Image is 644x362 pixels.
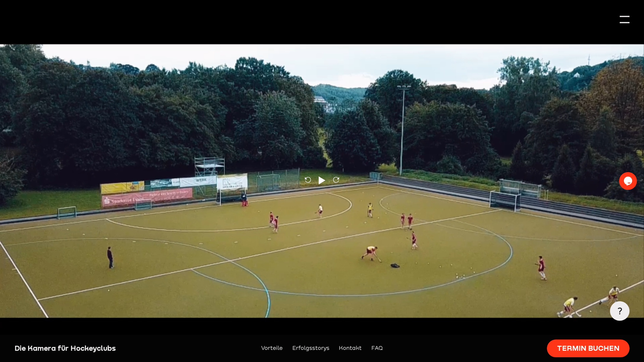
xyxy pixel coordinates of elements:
[339,344,362,353] a: Kontakt
[547,340,629,357] a: Termin buchen
[619,172,638,190] iframe: chat widget
[261,344,283,353] a: Vorteile
[371,344,383,353] a: FAQ
[292,344,329,353] a: Erfolgsstorys
[15,343,163,353] div: Die Kamera für Hockeyclubs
